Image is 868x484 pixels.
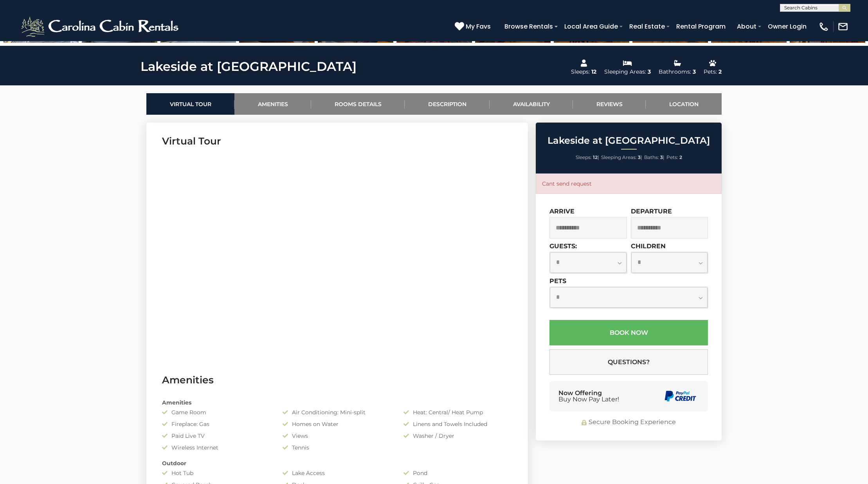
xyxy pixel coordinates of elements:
label: Departure [631,208,672,215]
span: Sleeps: [576,154,592,160]
div: Game Room [156,408,277,416]
strong: 3 [638,154,641,160]
div: Pond [398,469,518,477]
a: Location [646,93,722,115]
a: Local Area Guide [560,20,622,33]
li: | [576,152,599,163]
strong: 2 [679,154,682,160]
div: Now Offering [558,390,619,403]
img: phone-regular-white.png [818,21,829,32]
div: Homes on Water [277,420,397,428]
div: Tennis [277,444,397,451]
span: Baths: [644,154,659,160]
button: Questions? [549,349,708,375]
a: Reviews [573,93,646,115]
a: Availability [490,93,573,115]
a: Rooms Details [311,93,405,115]
div: Secure Booking Experience [549,418,708,427]
h3: Amenities [162,373,512,387]
div: Linens and Towels Included [398,420,518,428]
button: Book Now [549,320,708,345]
div: Washer / Dryer [398,432,518,440]
li: | [644,152,665,163]
div: Lake Access [277,469,397,477]
a: Rental Program [672,20,729,33]
a: Browse Rentals [501,20,557,33]
div: Hot Tub [156,469,277,477]
img: White-1-2.png [20,15,182,38]
li: | [601,152,642,163]
a: Virtual Tour [146,93,234,115]
label: Arrive [549,208,574,215]
strong: 3 [660,154,663,160]
h2: Lakeside at [GEOGRAPHIC_DATA] [538,135,720,146]
a: My Favs [455,22,493,32]
a: About [733,20,760,33]
label: Children [631,242,666,250]
span: My Favs [466,22,491,31]
div: Wireless Internet [156,444,277,451]
div: Fireplace: Gas [156,420,277,428]
div: Views [277,432,397,440]
strong: 12 [593,154,598,160]
a: Amenities [234,93,311,115]
div: Heat: Central/ Heat Pump [398,408,518,416]
div: Air Conditioning: Mini-split [277,408,397,416]
a: Description [405,93,490,115]
div: Outdoor [156,459,518,467]
h3: Virtual Tour [162,134,512,148]
a: Real Estate [625,20,669,33]
p: Cant send request [542,180,715,188]
label: Pets [549,277,566,285]
img: mail-regular-white.png [837,21,848,32]
label: Guests: [549,242,577,250]
span: Buy Now Pay Later! [558,396,619,403]
span: Sleeping Areas: [601,154,637,160]
a: Owner Login [764,20,810,33]
div: Paid Live TV [156,432,277,440]
div: Amenities [156,399,518,406]
span: Pets: [666,154,678,160]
